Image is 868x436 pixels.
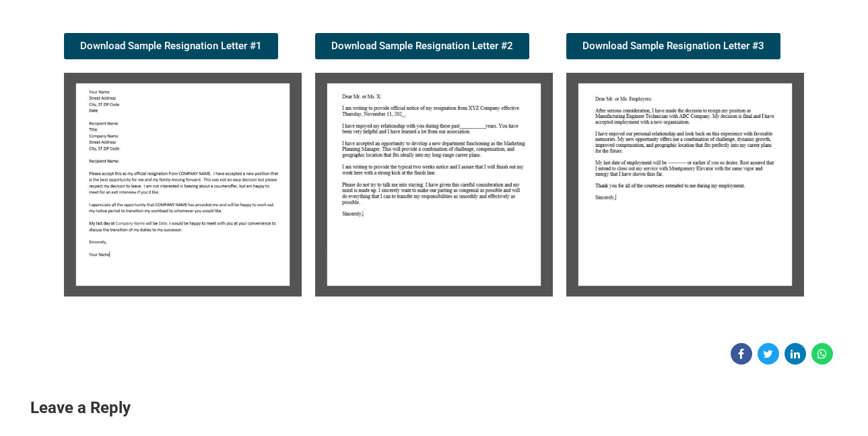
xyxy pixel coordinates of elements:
[582,41,764,51] span: Download Sample Resignation Letter #3
[811,343,833,365] a: Share on WhatsApp
[566,33,780,59] a: Download Sample Resignation Letter #3
[30,397,838,420] h3: Leave a Reply
[315,33,529,59] a: Download Sample Resignation Letter #2
[80,41,262,51] span: Download Sample Resignation Letter #1
[331,41,513,51] span: Download Sample Resignation Letter #2
[784,343,806,365] a: Share on Linkedin
[731,343,752,365] a: Share on Facebook
[64,33,278,59] a: Download Sample Resignation Letter #1
[758,343,779,365] a: Share on Twitter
